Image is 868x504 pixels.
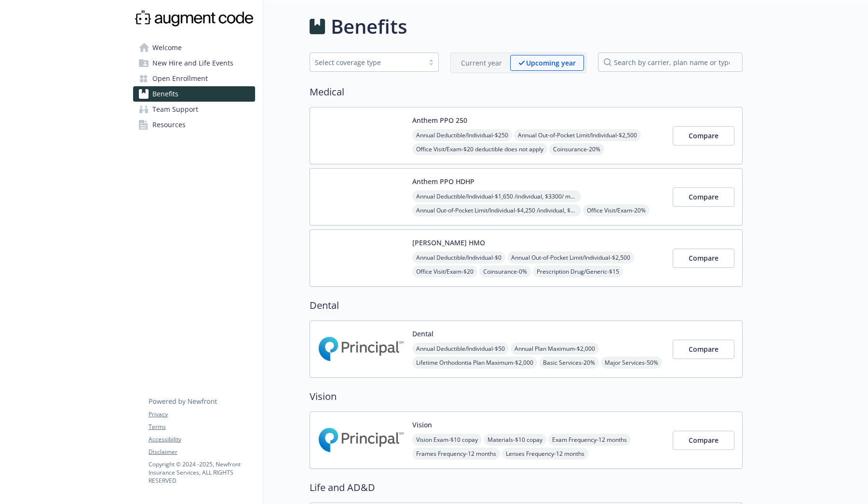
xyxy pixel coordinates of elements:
div: Select coverage type [315,57,419,67]
span: Frames Frequency - 12 months [412,448,500,460]
button: Compare [673,126,734,146]
span: Materials - $10 copay [484,434,546,446]
span: Coinsurance - 20% [549,143,604,155]
a: Resources [133,117,255,133]
button: Compare [673,340,734,359]
span: Benefits [152,86,178,102]
span: Compare [689,436,719,445]
span: Coinsurance - 0% [479,265,531,278]
button: Compare [673,187,734,207]
span: New Hire and Life Events [152,55,233,71]
span: Open Enrollment [152,71,208,86]
span: Annual Deductible/Individual - $0 [412,252,505,264]
a: Disclaimer [149,448,255,456]
button: Compare [673,431,734,450]
img: Kaiser Permanente Insurance Company carrier logo [318,238,405,279]
span: Lenses Frequency - 12 months [502,448,588,460]
span: Compare [689,192,719,201]
span: Annual Out-of-Pocket Limit/Individual - $4,250 /individual, $4250/ member [412,204,581,216]
button: Compare [673,249,734,268]
button: Vision [412,420,432,430]
p: Upcoming year [526,58,576,68]
span: Team Support [152,102,198,117]
button: [PERSON_NAME] HMO [412,238,485,248]
a: Open Enrollment [133,71,255,86]
span: Annual Out-of-Pocket Limit/Individual - $2,500 [514,129,641,141]
span: Prescription Drug/Generic - $15 [533,265,623,278]
span: Annual Deductible/Individual - $250 [412,129,512,141]
span: Office Visit/Exam - 20% [583,204,650,216]
span: Basic Services - 20% [539,357,599,369]
p: Copyright © 2024 - 2025 , Newfront Insurance Services, ALL RIGHTS RESERVED [149,460,255,485]
a: Team Support [133,102,255,117]
span: Lifetime Orthodontia Plan Maximum - $2,000 [412,357,537,369]
img: Principal Financial Group Inc carrier logo [318,420,405,461]
span: Annual Out-of-Pocket Limit/Individual - $2,500 [507,252,634,264]
span: Compare [689,345,719,354]
span: Office Visit/Exam - $20 [412,265,477,278]
p: Current year [461,58,502,68]
span: Exam Frequency - 12 months [548,434,631,446]
span: Office Visit/Exam - $20 deductible does not apply [412,143,547,155]
a: Benefits [133,86,255,102]
span: Compare [689,131,719,140]
h2: Life and AD&D [310,480,743,495]
img: Principal Financial Group Inc carrier logo [318,329,405,370]
button: Anthem PPO HDHP [412,176,475,186]
h2: Vision [310,389,743,404]
span: Compare [689,253,719,263]
span: Vision Exam - $10 copay [412,434,482,446]
a: Welcome [133,40,255,55]
a: Privacy [149,410,255,419]
span: Welcome [152,40,182,55]
span: Annual Deductible/Individual - $1,650 /individual, $3300/ member [412,190,581,202]
img: Anthem Blue Cross carrier logo [318,115,405,156]
button: Dental [412,329,434,339]
h1: Benefits [331,12,407,41]
h2: Medical [310,85,743,99]
span: Resources [152,117,186,133]
img: Anthem Blue Cross carrier logo [318,176,405,217]
a: New Hire and Life Events [133,55,255,71]
h2: Dental [310,298,743,313]
a: Terms [149,423,255,431]
a: Accessibility [149,435,255,444]
span: Major Services - 50% [601,357,662,369]
span: Annual Plan Maximum - $2,000 [511,343,599,355]
span: Annual Deductible/Individual - $50 [412,343,509,355]
button: Anthem PPO 250 [412,115,467,125]
input: search by carrier, plan name or type [598,53,743,72]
